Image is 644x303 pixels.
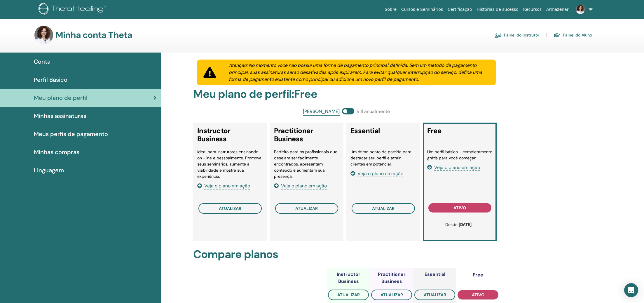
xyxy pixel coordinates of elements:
a: Painel do Aluno [554,30,592,40]
span: ativo [472,292,484,297]
div: Instructor Business [327,271,370,285]
span: atualizar [219,206,241,211]
button: ativo [458,290,498,299]
span: Meu plano de perfil [34,93,88,102]
span: atualizar [372,206,395,211]
button: atualizar [352,203,415,214]
button: atualizar [371,290,412,300]
button: atualizar [328,290,369,300]
span: Veja o plano em ação [357,170,403,177]
button: atualizar [198,203,262,214]
li: Perfeito para os profissionais que desejam ser facilmente encontrados, apresentam conteúdo e aume... [274,149,340,180]
div: Open Intercom Messenger [624,283,638,297]
h2: Compare planos [193,248,500,261]
span: ativo [453,205,466,210]
img: logo.png [39,3,108,16]
span: Veja o plano em ação [204,183,250,189]
div: Practitioner Business [370,271,413,285]
a: Veja o plano em ação [350,170,403,177]
img: chalkboard-teacher.svg [495,32,502,38]
a: Cursos e Seminários [399,4,445,15]
a: Sobre [383,4,399,15]
span: atualizar [295,206,318,211]
span: Minhas compras [34,148,79,156]
a: Veja o plano em ação [197,183,250,189]
p: Desde [430,222,487,228]
a: Certificação [445,4,474,15]
a: Recursos [521,4,544,15]
li: Um ótimo ponto de partida para destacar seu perfil e atrair clientes em potencial. [350,149,416,167]
span: Minhas assinaturas [34,112,86,120]
h2: Meu plano de perfil : Free [193,88,500,101]
div: Essential [425,271,445,278]
a: Histórias de sucesso [474,4,521,15]
button: atualizar [414,290,455,300]
a: Armazenar [544,4,571,15]
span: atualizar [381,292,403,297]
button: atualizar [275,203,338,214]
span: Bill anualmente [357,108,390,116]
div: Atenção: No momento você não possui uma forma de pagamento principal definida. Sem um método de p... [222,62,496,83]
span: Veja o plano em ação [434,164,480,171]
img: graduation-cap.svg [554,33,561,38]
b: [DATE] [459,222,472,227]
span: atualizar [337,292,360,297]
span: Linguagem [34,166,64,175]
span: Perfil Básico [34,75,67,84]
div: Free [473,271,483,278]
span: [PERSON_NAME] [303,108,340,116]
a: Veja o plano em ação [427,164,480,170]
h3: Minha conta Theta [55,30,132,40]
button: ativo [428,203,492,213]
img: default.jpg [34,26,53,44]
a: Painel do instrutor [495,30,539,40]
span: atualizar [424,292,446,297]
span: Veja o plano em ação [281,183,327,189]
a: Veja o plano em ação [274,183,327,189]
span: Meus perfis de pagamento [34,130,108,138]
img: default.jpg [576,5,585,14]
li: Ideal para instrutores ensinando on -line e pessoalmente. Promova seus seminários, aumente a visi... [197,149,263,180]
li: Um perfil básico - completamente grátis para você começar. [427,149,493,161]
span: Conta [34,57,50,66]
